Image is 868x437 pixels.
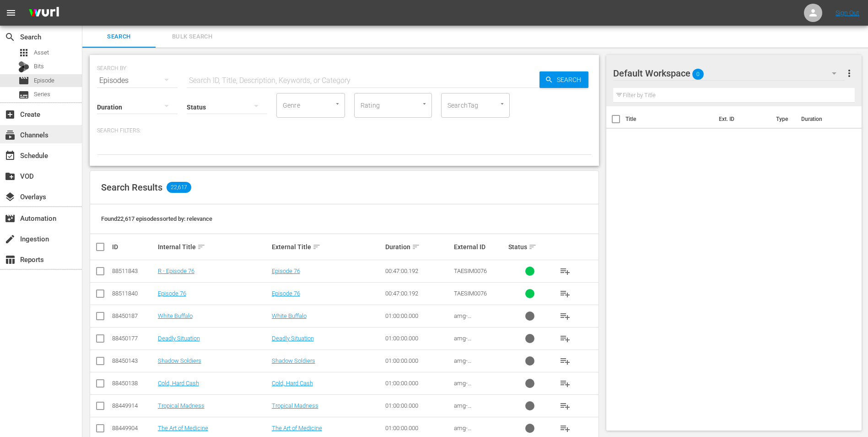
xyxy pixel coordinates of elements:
span: menu [5,7,16,18]
span: amg-EP000672640196 [454,335,499,349]
div: 88450187 [112,312,155,319]
span: more_vert [844,68,855,79]
span: Channels [5,130,16,141]
span: amg-EP000672640197 [454,312,499,326]
span: playlist_add [560,400,571,411]
div: 01:00:00.000 [385,312,451,319]
a: Tropical Madness [272,402,318,409]
span: Reports [5,254,16,265]
a: Tropical Madness [158,402,205,409]
span: amg-EP000027450030 [454,402,499,416]
button: playlist_add [554,283,576,305]
a: Shadow Soldiers [272,357,315,364]
span: Schedule [5,150,16,161]
button: playlist_add [554,395,576,417]
span: 0 [692,65,704,84]
span: sort [313,243,321,251]
div: 88511840 [112,290,155,297]
th: Type [771,106,796,132]
div: 01:00:00.000 [385,425,451,432]
a: Shadow Soldiers [158,357,201,364]
a: R - Episode 76 [158,268,194,274]
span: sort [197,243,205,251]
div: Bits [18,61,29,72]
span: playlist_add [560,288,571,299]
div: Duration [385,241,451,252]
span: playlist_add [560,333,571,344]
button: playlist_add [554,350,576,372]
span: playlist_add [560,311,571,322]
div: 88449914 [112,402,155,409]
span: playlist_add [560,355,571,366]
span: Overlays [5,191,16,202]
span: TAESIM0076 [454,290,487,297]
span: Search [5,32,16,43]
span: Episode [18,75,29,86]
a: The Art of Medicine [158,425,208,432]
span: 22,617 [167,182,191,193]
div: ID [112,243,155,251]
div: 00:47:00.192 [385,268,451,274]
span: sort [412,243,420,251]
a: Deadly Situation [158,335,200,342]
th: Title [625,106,713,132]
div: Internal Title [158,241,269,252]
div: 88449904 [112,425,155,432]
span: Series [18,89,29,100]
span: Bulk Search [161,32,223,42]
div: 88450143 [112,357,155,364]
a: Episode 76 [272,268,300,274]
div: 01:00:00.000 [385,402,451,409]
span: playlist_add [560,378,571,389]
div: 88511843 [112,268,155,274]
a: White Buffalo [158,312,193,319]
a: Cold, Hard Cash [272,380,313,387]
span: amg-EP000022800132 [454,357,499,371]
div: 01:00:00.000 [385,335,451,342]
span: playlist_add [560,423,571,434]
button: Open [333,99,342,108]
button: Open [498,99,507,108]
span: Asset [18,47,29,58]
a: Sign Out [836,9,859,16]
button: playlist_add [554,328,576,350]
div: 88450138 [112,380,155,387]
a: Episode 76 [272,290,300,297]
button: playlist_add [554,305,576,327]
span: TAESIM0076 [454,268,487,274]
span: Search Results [101,182,162,193]
button: Open [420,99,429,108]
button: more_vert [844,62,855,84]
div: Default Workspace [613,60,846,86]
span: Found 22,617 episodes sorted by: relevance [101,215,212,222]
div: 88450177 [112,335,155,342]
a: Episode 76 [158,290,186,297]
span: VOD [5,171,16,182]
span: Series [34,90,50,99]
div: External ID [454,243,506,251]
a: Cold, Hard Cash [158,380,199,387]
th: Ext. ID [713,106,771,132]
div: 00:47:00.192 [385,290,451,297]
button: Search [539,71,588,88]
span: Bits [34,62,44,71]
a: The Art of Medicine [272,425,322,432]
img: ans4CAIJ8jUAAAAAAAAAAAAAAAAAAAAAAAAgQb4GAAAAAAAAAAAAAAAAAAAAAAAAJMjXAAAAAAAAAAAAAAAAAAAAAAAAgAT5G... [22,2,66,24]
span: sort [528,243,537,251]
button: playlist_add [554,372,576,394]
span: playlist_add [560,266,571,277]
span: Episode [34,76,54,85]
p: Search Filters: [97,127,592,135]
a: White Buffalo [272,312,307,319]
div: Status [508,241,551,252]
th: Duration [796,106,851,132]
div: Episodes [97,68,178,93]
div: 01:00:00.000 [385,380,451,387]
span: Ingestion [5,234,16,245]
div: 01:00:00.000 [385,357,451,364]
button: playlist_add [554,260,576,282]
a: Deadly Situation [272,335,314,342]
span: Asset [34,48,49,57]
div: External Title [272,241,383,252]
span: Automation [5,213,16,224]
